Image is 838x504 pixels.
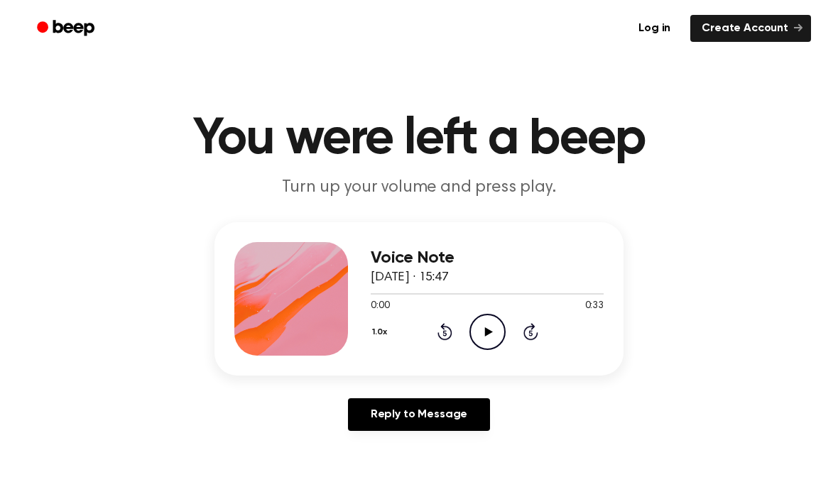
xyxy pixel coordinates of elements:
a: Reply to Message [348,398,490,431]
h3: Voice Note [371,248,604,268]
span: 0:00 [371,299,389,314]
a: Create Account [690,15,811,42]
span: 0:33 [585,299,604,314]
h1: You were left a beep [55,114,783,165]
p: Turn up your volume and press play. [146,176,692,199]
span: [DATE] · 15:47 [371,271,449,284]
button: 1.0x [371,320,393,344]
a: Log in [627,15,682,42]
a: Beep [27,15,107,43]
